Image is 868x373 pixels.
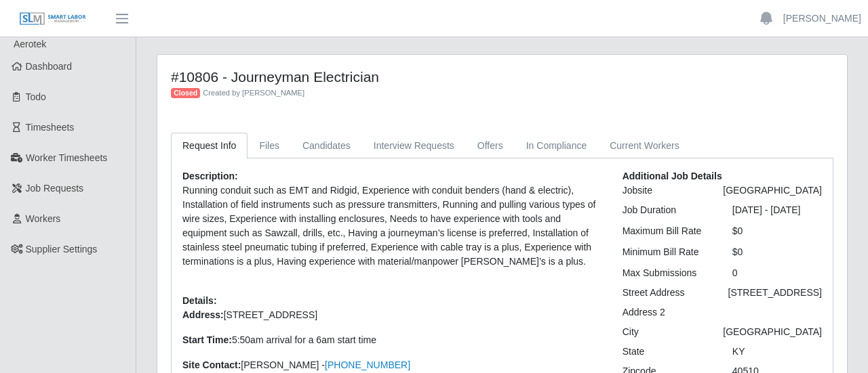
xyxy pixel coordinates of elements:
b: Description: [182,171,238,181]
span: Workers [26,213,61,224]
span: Created by [PERSON_NAME] [203,89,304,97]
h4: #10806 - Journeyman Electrician [171,68,663,85]
div: Jobsite [612,183,713,198]
span: Supplier Settings [26,244,98,255]
a: [PHONE_NUMBER] [325,359,410,370]
a: Offers [466,133,515,159]
b: Details: [182,295,217,306]
p: Running conduit such as EMT and Ridgid, Experience with conduit benders (hand & electric), Instal... [182,183,602,269]
div: Minimum Bill Rate [612,245,722,259]
div: KY [722,345,832,359]
div: [STREET_ADDRESS] [718,286,832,300]
div: City [612,325,713,339]
div: State [612,345,722,359]
b: Additional Job Details [623,171,722,181]
div: Job Duration [612,203,722,217]
div: $0 [722,224,832,238]
span: Closed [171,88,200,99]
span: Aerotek [14,39,46,49]
span: Job Requests [26,183,84,194]
div: [GEOGRAPHIC_DATA] [713,183,832,198]
a: [PERSON_NAME] [783,12,861,26]
strong: Start Time: [182,334,232,345]
a: In Compliance [515,133,599,159]
span: [STREET_ADDRESS] [224,309,317,320]
p: 5:50am arrival for a 6am start time [182,333,602,347]
span: Worker Timesheets [26,152,107,163]
a: Interview Requests [362,133,466,159]
div: 0 [722,266,832,280]
a: Request Info [171,133,248,159]
strong: Address: [182,309,224,320]
p: [PERSON_NAME] - [182,358,602,372]
img: SLM Logo [19,12,87,26]
span: Timesheets [26,122,75,133]
div: $0 [722,245,832,259]
span: Todo [26,91,46,102]
a: Files [248,133,291,159]
a: Current Workers [598,133,690,159]
div: [DATE] - [DATE] [722,203,832,217]
a: Candidates [291,133,362,159]
div: Max Submissions [612,266,722,280]
div: Maximum Bill Rate [612,224,722,238]
div: Address 2 [612,305,722,320]
div: Street Address [612,286,718,300]
span: Dashboard [26,61,73,72]
div: [GEOGRAPHIC_DATA] [713,325,832,339]
strong: Site Contact: [182,359,241,370]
